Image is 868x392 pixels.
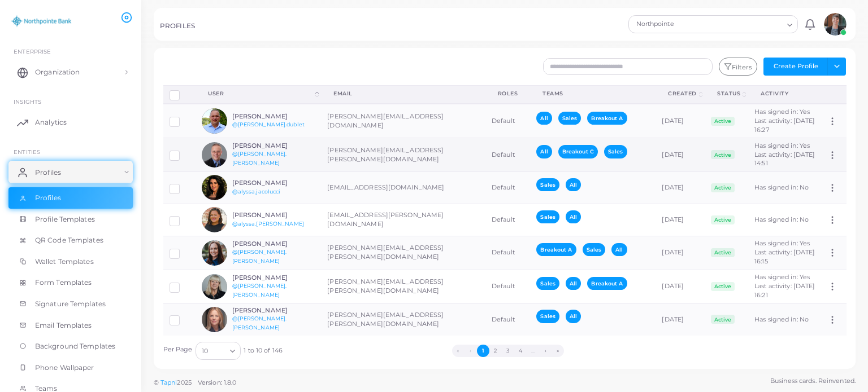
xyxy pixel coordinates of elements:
[14,148,40,155] span: ENTITIES
[8,230,133,251] a: QR Code Templates
[35,278,92,288] span: Form Templates
[824,13,847,36] img: avatar
[668,90,697,98] div: Created
[35,168,61,178] span: Profiles
[566,178,581,191] span: All
[763,58,828,76] button: Create Profile
[232,249,287,264] a: @[PERSON_NAME].[PERSON_NAME]
[202,207,227,232] img: avatar
[477,345,489,357] button: Go to page 1
[321,270,485,303] td: [PERSON_NAME][EMAIL_ADDRESS][PERSON_NAME][DOMAIN_NAME]
[770,376,856,386] span: Business cards. Reinvented.
[35,363,94,373] span: Phone Wallpaper
[232,240,315,248] h6: [PERSON_NAME]
[8,293,133,315] a: Signature Templates
[485,104,531,138] td: Default
[754,151,815,168] span: Last activity: [DATE] 14:51
[202,142,227,168] img: avatar
[202,307,227,332] img: avatar
[163,85,196,104] th: Row-selection
[14,48,51,55] span: Enterprise
[232,315,287,331] a: @[PERSON_NAME].[PERSON_NAME]
[711,215,735,224] span: Active
[656,236,705,270] td: [DATE]
[711,282,735,291] span: Active
[754,282,815,299] span: Last activity: [DATE] 16:21
[536,277,559,290] span: Sales
[321,171,485,204] td: [EMAIL_ADDRESS][DOMAIN_NAME]
[208,90,313,98] div: User
[552,345,564,357] button: Go to last page
[321,303,485,336] td: [PERSON_NAME][EMAIL_ADDRESS][PERSON_NAME][DOMAIN_NAME]
[232,212,315,219] h6: [PERSON_NAME]
[656,270,705,303] td: [DATE]
[232,121,305,127] a: @[PERSON_NAME].dublet
[8,315,133,336] a: Email Templates
[635,19,717,30] span: Northpointe
[35,214,95,224] span: Profile Templates
[202,345,208,357] span: 10
[566,277,581,290] span: All
[321,104,485,138] td: [PERSON_NAME][EMAIL_ADDRESS][DOMAIN_NAME]
[536,145,552,158] span: All
[8,187,133,209] a: Profiles
[558,145,598,158] span: Breakout C
[35,257,94,267] span: Wallet Templates
[10,11,73,32] img: logo
[536,210,559,223] span: Sales
[587,277,627,290] span: Breakout A
[718,18,783,30] input: Search for option
[154,378,236,387] span: ©
[8,209,133,230] a: Profile Templates
[209,345,225,357] input: Search for option
[536,243,576,256] span: Breakout A
[489,345,502,357] button: Go to page 2
[232,274,315,281] h6: [PERSON_NAME]
[583,243,606,256] span: Sales
[611,243,627,256] span: All
[536,112,552,125] span: All
[232,188,281,195] a: @alyssa.jacolucci
[232,151,287,166] a: @[PERSON_NAME].[PERSON_NAME]
[656,138,705,172] td: [DATE]
[587,112,627,125] span: Breakout A
[558,112,581,125] span: Sales
[232,142,315,149] h6: [PERSON_NAME]
[711,150,735,159] span: Active
[485,204,531,236] td: Default
[8,336,133,357] a: Background Templates
[711,183,735,192] span: Active
[656,204,705,236] td: [DATE]
[711,315,735,324] span: Active
[821,13,849,36] a: avatar
[8,272,133,293] a: Form Templates
[498,90,518,98] div: Roles
[485,270,531,303] td: Default
[485,138,531,172] td: Default
[35,320,92,331] span: Email Templates
[321,138,485,172] td: [PERSON_NAME][EMAIL_ADDRESS][PERSON_NAME][DOMAIN_NAME]
[502,345,514,357] button: Go to page 3
[202,274,227,299] img: avatar
[536,178,559,191] span: Sales
[244,346,283,355] span: 1 to 10 of 146
[202,108,227,134] img: avatar
[536,310,559,323] span: Sales
[232,221,304,227] a: @alyssa.[PERSON_NAME]
[656,171,705,204] td: [DATE]
[283,345,734,357] ul: Pagination
[14,98,41,105] span: INSIGHTS
[35,117,67,127] span: Analytics
[719,58,757,76] button: Filters
[717,90,740,98] div: Status
[321,204,485,236] td: [EMAIL_ADDRESS][PERSON_NAME][DOMAIN_NAME]
[754,239,810,247] span: Has signed in: Yes
[754,315,809,323] span: Has signed in: No
[754,183,809,191] span: Has signed in: No
[8,161,133,183] a: Profiles
[711,117,735,126] span: Active
[754,215,809,223] span: Has signed in: No
[333,90,473,98] div: Email
[514,345,527,357] button: Go to page 4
